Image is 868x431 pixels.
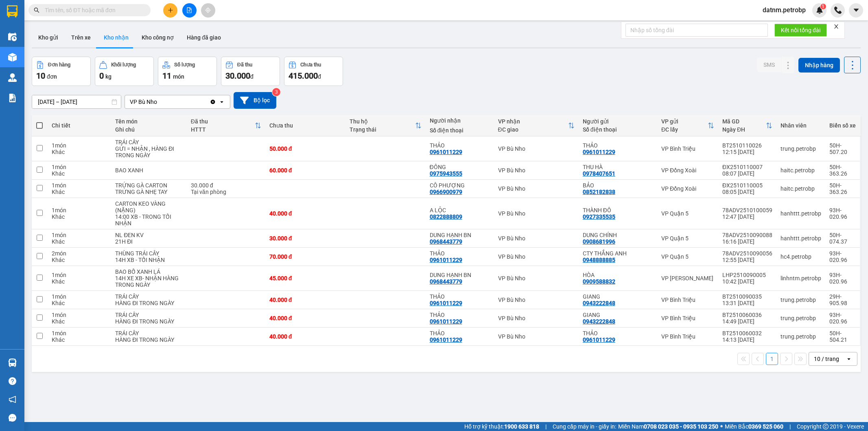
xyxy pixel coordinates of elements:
[498,167,575,174] div: VP Bù Nho
[430,127,490,134] div: Số điện thoại
[661,126,708,133] div: ĐC lấy
[9,377,16,385] span: question-circle
[205,7,211,13] span: aim
[191,126,255,133] div: HTTT
[722,118,766,125] div: Mã GD
[269,297,341,303] div: 40.000 đ
[781,297,821,303] div: trung.petrobp
[430,117,490,124] div: Người nhận
[191,182,261,189] div: 30.000 đ
[722,126,766,133] div: Ngày ĐH
[350,126,415,133] div: Trạng thái
[36,71,45,81] span: 10
[722,336,772,343] div: 14:13 [DATE]
[498,126,568,133] div: ĐC giao
[823,424,829,429] span: copyright
[657,115,718,136] th: Toggle SortBy
[135,28,180,47] button: Kho công nợ
[430,312,490,318] div: THẢO
[115,139,182,145] div: TRÁI CÂY
[829,207,856,220] div: 93H-020.96
[7,5,17,18] img: logo-vxr
[781,145,821,152] div: trung.petrobp
[9,396,16,403] span: notification
[781,122,821,129] div: Nhân viên
[191,118,255,125] div: Đã thu
[722,142,772,149] div: BT2510110026
[545,422,547,431] span: |
[48,62,70,68] div: Đơn hàng
[210,99,216,105] svg: Clear value
[52,272,107,278] div: 1 món
[722,164,772,170] div: ĐX2510110007
[583,257,615,263] div: 0948888885
[52,189,107,195] div: Khác
[661,185,714,192] div: VP Đồng Xoài
[430,272,490,278] div: DUNG HẠNH BN
[430,142,490,149] div: THẢO
[115,257,182,263] div: 14H XB - TỐI NHẬN
[174,62,195,68] div: Số lượng
[52,170,107,177] div: Khác
[583,330,653,336] div: THẢO
[115,126,182,133] div: Ghi chú
[583,232,653,238] div: DUNG CHÍNH
[722,170,772,177] div: 08:07 [DATE]
[180,28,227,47] button: Hàng đã giao
[97,28,135,47] button: Kho nhận
[781,167,821,174] div: haitc.petrobp
[52,213,107,220] div: Khác
[644,423,718,430] strong: 0708 023 035 - 0935 103 250
[269,315,341,321] div: 40.000 đ
[52,142,107,149] div: 1 món
[430,232,490,238] div: DUNG HẠNH BN
[781,333,821,340] div: trung.petrobp
[430,330,490,336] div: THẢO
[32,95,121,108] input: Select a date range.
[583,118,653,125] div: Người gửi
[115,200,182,213] div: CARTON KEO VÀNG (NẶNG)
[661,297,714,303] div: VP Bình Triệu
[115,336,182,343] div: HÀNG ĐI TRONG NGÀY
[219,99,225,105] svg: open
[774,24,827,37] button: Kết nối tổng đài
[115,213,182,226] div: 14:00 XB - TRONG TỐI NHẬN
[829,142,856,155] div: 50H-507.20
[350,118,415,125] div: Thu hộ
[115,312,182,318] div: TRÁI CÂY
[789,422,791,431] span: |
[95,57,154,86] button: Khối lượng0kg
[430,213,462,220] div: 0822888809
[318,73,321,80] span: đ
[833,24,839,29] span: close
[52,207,107,213] div: 1 món
[158,57,217,86] button: Số lượng11món
[52,164,107,170] div: 1 món
[583,142,653,149] div: THẢO
[618,422,718,431] span: Miền Nam
[829,272,856,285] div: 93H-020.96
[722,300,772,306] div: 13:31 [DATE]
[494,115,579,136] th: Toggle SortBy
[115,182,182,189] div: TRỨNG GÀ CARTON
[722,293,772,300] div: BT2510090035
[498,185,575,192] div: VP Bù Nho
[722,189,772,195] div: 08:05 [DATE]
[829,122,856,129] div: Biển số xe
[65,28,97,47] button: Trên xe
[115,145,182,158] div: GỬI = NHẬN , HÀNG ĐI TRONG NGÀY
[498,275,575,281] div: VP Bù Nho
[722,312,772,318] div: BT2510060036
[130,98,157,106] div: VP Bù Nho
[583,164,653,170] div: THU HÀ
[269,235,341,242] div: 30.000 đ
[722,272,772,278] div: LHP2510090005
[115,330,182,336] div: TRÁI CÂY
[583,207,653,213] div: THÀNH ĐÔ
[269,275,341,281] div: 45.000 đ
[430,293,490,300] div: THẢO
[52,278,107,285] div: Khác
[464,422,539,431] span: Hỗ trợ kỹ thuật:
[269,145,341,152] div: 50.000 đ
[583,278,615,285] div: 0909588832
